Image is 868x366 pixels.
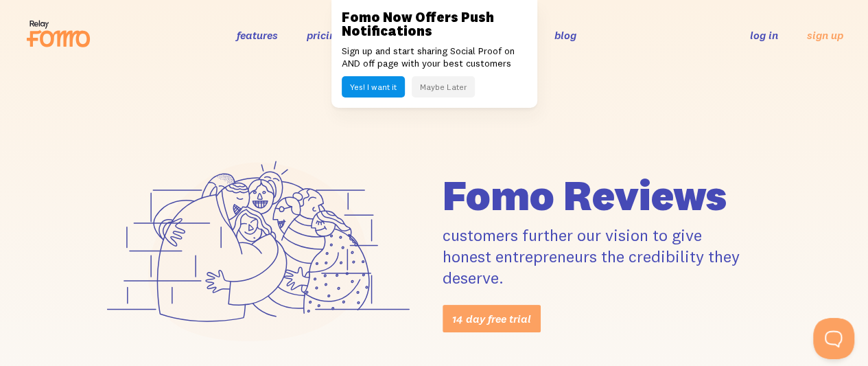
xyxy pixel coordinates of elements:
[443,225,778,289] p: customers further our vision to give honest entrepreneurs the credibility they deserve.
[342,76,405,98] button: Yes! I want it
[813,318,854,359] iframe: Help Scout Beacon - Open
[443,174,778,216] h1: Fomo Reviews
[412,76,475,98] button: Maybe Later
[750,28,778,42] a: log in
[307,28,342,42] a: pricing
[807,28,843,43] a: sign up
[342,45,527,69] p: Sign up and start sharing Social Proof on AND off page with your best customers
[342,10,527,38] h3: Fomo Now Offers Push Notifications
[237,28,278,42] a: features
[443,305,541,332] a: 14 day free trial
[554,28,576,42] a: blog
